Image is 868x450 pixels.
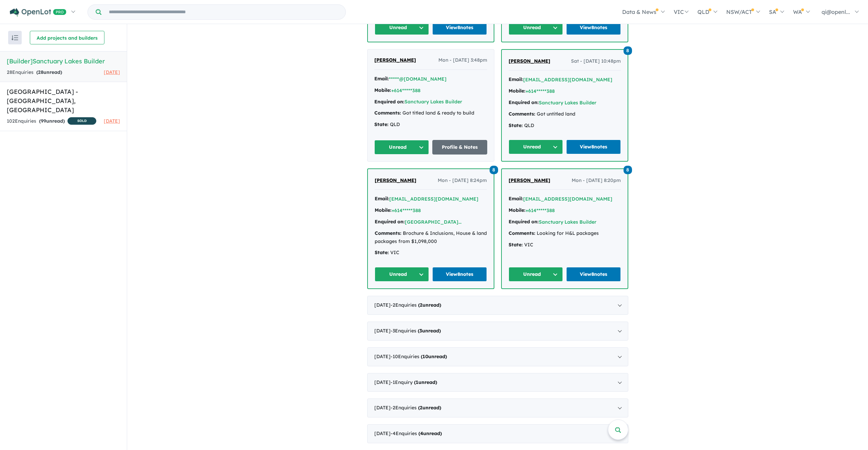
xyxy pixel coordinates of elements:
[509,122,621,130] div: QLD
[103,5,344,19] input: Try estate name, suburb, builder or developer
[419,328,422,334] span: 3
[375,229,487,246] div: Brochure & Inclusions, House & land packages from $1,098,000
[104,118,120,124] span: [DATE]
[420,302,422,308] span: 2
[7,117,96,126] div: 102 Enquir ies
[104,69,120,75] span: [DATE]
[438,56,487,64] span: Mon - [DATE] 3:48pm
[418,328,441,334] strong: ( unread)
[418,405,441,411] strong: ( unread)
[391,302,441,308] span: - 2 Enquir ies
[539,219,596,226] button: Sanctuary Lakes Builder
[624,46,632,55] span: 8
[374,110,401,116] strong: Comments:
[418,302,441,308] strong: ( unread)
[432,20,487,35] a: View8notes
[509,111,535,117] strong: Comments:
[367,296,628,315] div: [DATE]
[375,249,487,257] div: VIC
[571,57,621,65] span: Sat - [DATE] 10:48pm
[374,57,416,63] span: [PERSON_NAME]
[509,122,523,128] strong: State:
[7,68,62,77] div: 28 Enquir ies
[509,110,621,118] div: Got untitled land
[374,109,487,117] div: Got titled land & ready to build
[422,353,428,360] span: 10
[374,121,487,129] div: QLD
[375,219,405,225] strong: Enquired on:
[374,56,416,64] a: [PERSON_NAME]
[7,87,120,115] h5: [GEOGRAPHIC_DATA] - [GEOGRAPHIC_DATA] , [GEOGRAPHIC_DATA]
[375,249,389,255] strong: State:
[523,196,612,203] button: [EMAIL_ADDRESS][DOMAIN_NAME]
[566,267,621,282] a: View8notes
[509,99,539,105] strong: Enquired on:
[566,20,621,35] a: View8notes
[375,207,392,213] strong: Mobile:
[12,35,18,40] img: sort.svg
[509,20,563,35] button: Unread
[509,230,535,236] strong: Comments:
[822,8,850,15] span: qi@openl...
[391,353,447,360] span: - 10 Enquir ies
[374,99,405,105] strong: Enquired on:
[374,76,389,82] strong: Email:
[367,424,628,443] div: [DATE]
[367,347,628,366] div: [DATE]
[405,99,462,105] a: Sanctuary Lakes Builder
[509,267,563,282] button: Unread
[509,229,621,238] div: Looking for H&L packages
[509,207,526,213] strong: Mobile:
[509,88,526,94] strong: Mobile:
[432,140,487,155] a: Profile & Notes
[367,398,628,417] div: [DATE]
[375,230,401,236] strong: Comments:
[405,219,461,225] a: [GEOGRAPHIC_DATA]...
[416,379,418,385] span: 1
[438,177,487,185] span: Mon - [DATE] 8:24pm
[367,322,628,341] div: [DATE]
[509,140,563,154] button: Unread
[509,241,621,249] div: VIC
[405,219,461,226] button: [GEOGRAPHIC_DATA]...
[420,405,422,411] span: 2
[421,353,447,360] strong: ( unread)
[539,99,596,106] button: Sanctuary Lakes Builder
[374,87,391,93] strong: Mobile:
[624,165,632,174] a: 8
[572,177,621,185] span: Mon - [DATE] 8:20pm
[375,177,416,185] a: [PERSON_NAME]
[375,20,429,35] button: Unread
[523,76,612,83] button: [EMAIL_ADDRESS][DOMAIN_NAME]
[36,69,62,75] strong: ( unread)
[414,379,437,385] strong: ( unread)
[374,121,389,127] strong: State:
[375,267,429,282] button: Unread
[375,196,389,202] strong: Email:
[624,45,632,55] a: 8
[509,177,550,183] span: [PERSON_NAME]
[67,117,96,125] span: SOLD
[7,57,120,66] h5: [Builder] Sanctuary Lakes Builder
[367,373,628,392] div: [DATE]
[509,57,550,65] a: [PERSON_NAME]
[391,328,441,334] span: - 3 Enquir ies
[10,8,66,17] img: Openlot PRO Logo White
[566,140,621,154] a: View8notes
[509,196,523,202] strong: Email:
[509,242,523,248] strong: State:
[539,100,596,106] a: Sanctuary Lakes Builder
[38,69,43,75] span: 28
[490,165,498,174] a: 8
[41,118,46,124] span: 99
[39,118,65,124] strong: ( unread)
[391,379,437,385] span: - 1 Enquir y
[375,177,416,183] span: [PERSON_NAME]
[432,267,487,282] a: View8notes
[391,430,442,436] span: - 4 Enquir ies
[405,98,462,105] button: Sanctuary Lakes Builder
[391,405,441,411] span: - 2 Enquir ies
[509,219,539,225] strong: Enquired on:
[509,76,523,82] strong: Email:
[624,166,632,174] span: 8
